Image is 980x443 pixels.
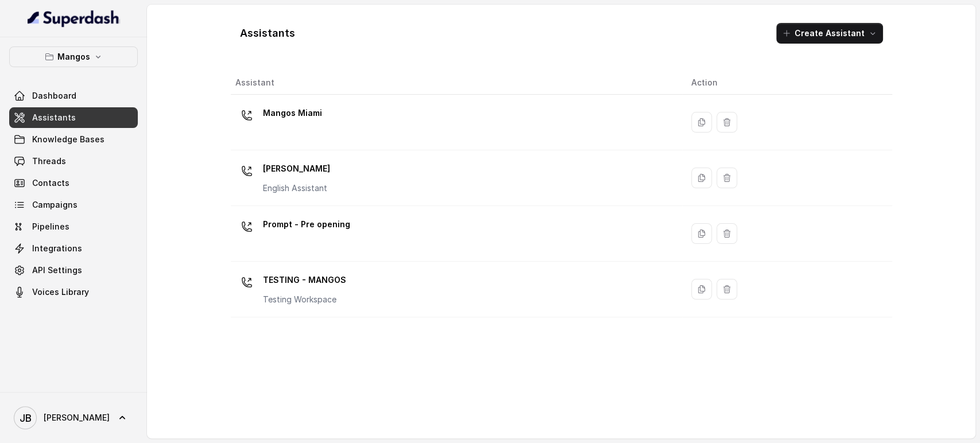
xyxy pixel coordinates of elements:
[32,90,76,102] span: Dashboard
[9,129,138,150] a: Knowledge Bases
[32,243,82,254] span: Integrations
[9,46,138,67] button: Mangos
[28,9,120,28] img: light.svg
[9,151,138,172] a: Threads
[9,107,138,128] a: Assistants
[32,134,104,145] span: Knowledge Bases
[32,286,89,298] span: Voices Library
[682,71,892,95] th: Action
[9,260,138,281] a: API Settings
[9,86,138,106] a: Dashboard
[263,271,346,289] p: TESTING - MANGOS
[9,173,138,193] a: Contacts
[32,177,69,189] span: Contacts
[9,282,138,302] a: Voices Library
[32,156,66,167] span: Threads
[263,160,330,178] p: [PERSON_NAME]
[32,112,76,123] span: Assistants
[32,265,82,276] span: API Settings
[263,215,350,234] p: Prompt - Pre opening
[9,195,138,215] a: Campaigns
[240,24,295,42] h1: Assistants
[263,294,346,305] p: Testing Workspace
[32,221,69,232] span: Pipelines
[9,238,138,259] a: Integrations
[263,182,330,194] p: English Assistant
[263,104,322,122] p: Mangos Miami
[9,216,138,237] a: Pipelines
[20,412,32,424] text: JB
[44,412,110,423] span: [PERSON_NAME]
[231,71,683,95] th: Assistant
[9,402,138,434] a: [PERSON_NAME]
[32,199,78,211] span: Campaigns
[776,23,883,44] button: Create Assistant
[57,50,90,64] p: Mangos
